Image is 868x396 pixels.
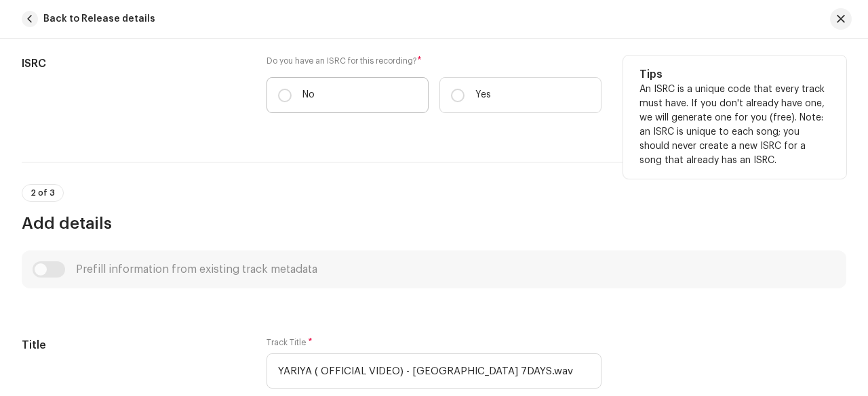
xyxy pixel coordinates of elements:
h5: Tips [639,66,830,83]
p: No [302,88,315,102]
p: Yes [475,88,491,102]
p: An ISRC is a unique code that every track must have. If you don't already have one, we will gener... [639,83,830,168]
input: Enter the name of the track [267,353,601,389]
label: Do you have an ISRC for this recording? [267,56,601,66]
h3: Add details [22,213,846,234]
h5: Title [22,337,245,353]
label: Track Title [267,337,313,348]
h5: ISRC [22,56,245,72]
